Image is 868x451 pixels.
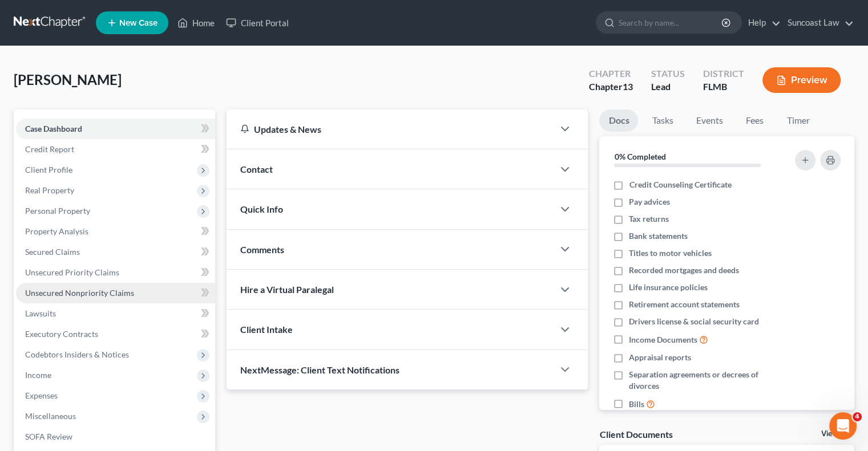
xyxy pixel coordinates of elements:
[16,426,215,447] a: SOFA Review
[629,282,708,293] span: Life insurance policies
[16,262,215,283] a: Unsecured Priority Claims
[629,230,688,242] span: Bank statements
[651,80,685,94] div: Lead
[25,226,88,236] span: Property Analysis
[16,283,215,303] a: Unsecured Nonpriority Claims
[25,267,119,277] span: Unsecured Priority Claims
[589,67,633,80] div: Chapter
[25,350,129,359] span: Codebtors Insiders & Notices
[629,179,731,190] span: Credit Counseling Certificate
[240,123,540,135] div: Updates & News
[777,109,818,132] a: Timer
[25,391,58,400] span: Expenses
[829,412,857,440] iframe: Intercom live chat
[25,144,74,154] span: Credit Report
[25,185,74,195] span: Real Property
[25,308,56,318] span: Lawsuits
[25,206,90,216] span: Personal Property
[651,67,685,80] div: Status
[623,81,633,92] span: 13
[16,324,215,344] a: Executory Contracts
[782,13,854,33] a: Suncoast Law
[736,109,773,132] a: Fees
[14,71,122,88] span: [PERSON_NAME]
[119,19,158,27] span: New Case
[240,244,284,255] span: Comments
[629,213,669,225] span: Tax returns
[629,352,691,363] span: Appraisal reports
[25,124,82,133] span: Case Dashboard
[25,370,51,380] span: Income
[240,364,399,375] span: NextMessage: Client Text Notifications
[821,430,850,438] a: View All
[240,164,273,174] span: Contact
[16,303,215,324] a: Lawsuits
[643,109,682,132] a: Tasks
[16,139,215,160] a: Credit Report
[589,80,633,94] div: Chapter
[599,428,672,440] div: Client Documents
[25,165,72,174] span: Client Profile
[16,221,215,242] a: Property Analysis
[172,13,220,33] a: Home
[703,67,744,80] div: District
[703,80,744,94] div: FLMB
[629,247,712,259] span: Titles to motor vehicles
[25,288,134,298] span: Unsecured Nonpriority Claims
[25,432,72,441] span: SOFA Review
[629,334,697,346] span: Income Documents
[240,204,283,214] span: Quick Info
[25,411,76,421] span: Miscellaneous
[614,152,665,161] strong: 0% Completed
[25,247,80,257] span: Secured Claims
[25,329,98,339] span: Executory Contracts
[220,13,294,33] a: Client Portal
[687,109,732,132] a: Events
[629,265,739,276] span: Recorded mortgages and deeds
[619,12,723,33] input: Search by name...
[629,399,644,410] span: Bills
[629,196,670,208] span: Pay advices
[742,13,781,33] a: Help
[599,109,638,132] a: Docs
[853,412,862,421] span: 4
[629,316,759,327] span: Drivers license & social security card
[629,369,781,392] span: Separation agreements or decrees of divorces
[16,242,215,262] a: Secured Claims
[762,67,841,93] button: Preview
[240,284,334,295] span: Hire a Virtual Paralegal
[16,119,215,139] a: Case Dashboard
[240,324,293,335] span: Client Intake
[629,299,740,310] span: Retirement account statements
